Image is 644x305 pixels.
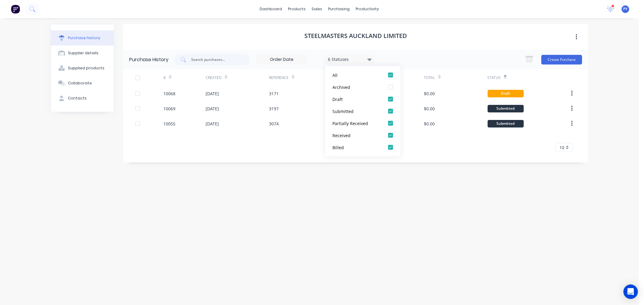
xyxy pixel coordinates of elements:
div: Supplier details [68,50,98,56]
div: 3171 [269,90,279,97]
button: Billed [325,141,401,153]
button: Create Purchase [541,55,582,64]
button: Draft [325,93,401,105]
div: Billed [333,144,381,150]
div: 10068 [163,90,175,97]
div: Submitted [488,120,524,127]
div: Purchase History [129,56,168,63]
div: Total [424,75,435,80]
button: All [325,69,401,81]
div: Submitted [488,105,524,112]
button: Submitted [325,105,401,117]
div: sales [309,5,325,14]
div: [DATE] [206,121,219,127]
div: 10069 [163,105,175,112]
h1: Steelmasters Auckland Limited [304,32,407,39]
div: Submitted [333,108,381,114]
div: 3197 [269,105,279,112]
div: Open Intercom Messenger [623,285,638,299]
img: Factory [11,5,20,14]
div: Draft [488,90,524,97]
div: Created [206,75,222,80]
div: [DATE] [206,105,219,112]
div: Purchase history [68,35,100,41]
div: # [163,75,166,80]
div: Collaborate [68,80,92,86]
div: productivity [353,5,382,14]
div: [DATE] [206,90,219,97]
div: Reference [269,75,289,80]
div: products [285,5,309,14]
div: Partially Received [333,120,381,126]
div: All [333,72,381,78]
div: Status [488,75,501,80]
span: 10 [559,144,564,151]
div: Supplied products [68,65,104,71]
button: Received [325,129,401,141]
input: Order Date [256,55,307,64]
div: purchasing [325,5,353,14]
div: $0.00 [424,90,435,97]
span: PY [623,6,628,12]
div: Contacts [68,96,87,101]
div: 3074 [269,121,279,127]
button: Collaborate [51,76,114,91]
div: Archived [333,84,381,90]
button: Purchase history [51,30,114,46]
button: Contacts [51,91,114,106]
button: Partially Received [325,117,401,129]
input: Search purchases... [191,57,241,63]
div: 10055 [163,121,175,127]
div: Draft [333,96,381,102]
div: $0.00 [424,105,435,112]
div: $0.00 [424,121,435,127]
button: Archived [325,81,401,93]
button: Supplied products [51,61,114,76]
div: Received [333,132,381,138]
button: Supplier details [51,46,114,61]
a: dashboard [257,5,285,14]
div: 6 Statuses [328,56,371,62]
